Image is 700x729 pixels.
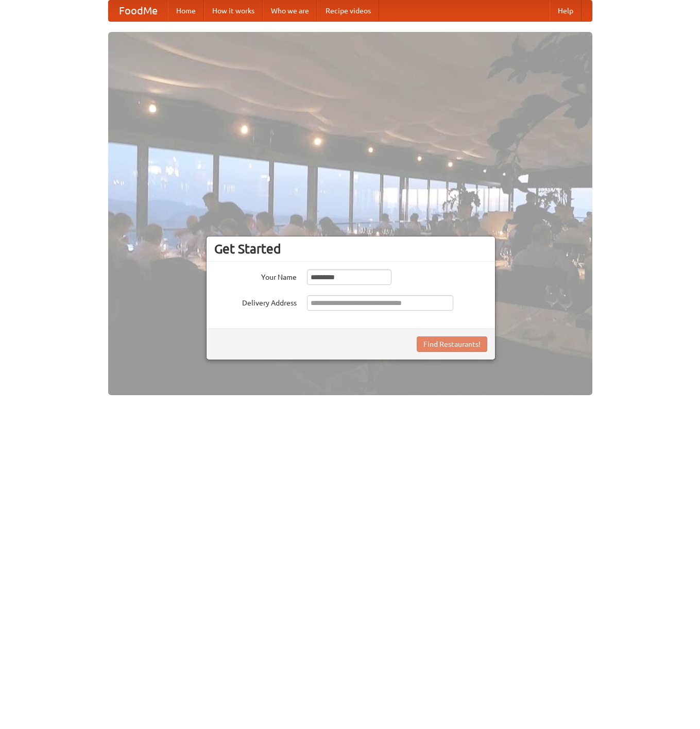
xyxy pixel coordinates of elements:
[214,269,297,282] label: Your Name
[550,1,582,21] a: Help
[263,1,317,21] a: Who we are
[109,1,168,21] a: FoodMe
[168,1,204,21] a: Home
[214,241,487,257] h3: Get Started
[417,336,487,352] button: Find Restaurants!
[204,1,263,21] a: How it works
[317,1,379,21] a: Recipe videos
[214,295,297,308] label: Delivery Address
